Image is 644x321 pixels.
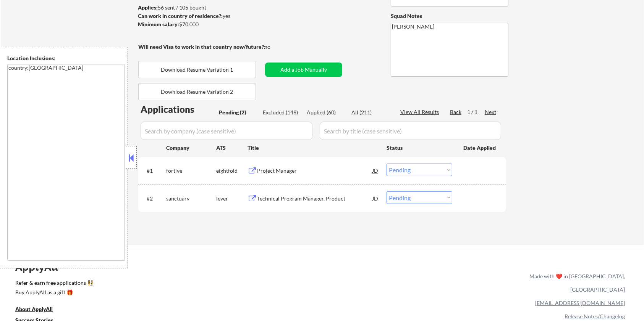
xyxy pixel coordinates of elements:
[320,122,501,140] input: Search by title (case sensitive)
[138,12,263,20] div: yes
[138,21,179,27] strong: Minimum salary:
[15,290,92,295] div: Buy ApplyAll as a gift 🎁
[15,260,67,273] div: ApplyAll
[372,191,379,205] div: JD
[248,144,379,152] div: Title
[138,4,158,11] strong: Applies:
[263,109,301,116] div: Excluded (149)
[138,83,256,100] button: Download Resume Variation 2
[147,167,160,175] div: #1
[257,167,372,175] div: Project Manager
[138,4,265,11] div: 56 sent / 105 bought
[400,108,441,116] div: View All Results
[257,195,372,202] div: Technical Program Manager, Product
[15,306,53,312] u: About ApplyAll
[219,109,257,116] div: Pending (2)
[463,144,497,152] div: Date Applied
[467,108,485,116] div: 1 / 1
[216,144,248,152] div: ATS
[387,141,452,154] div: Status
[216,167,248,175] div: eightfold
[141,105,216,114] div: Applications
[450,108,462,116] div: Back
[166,144,216,152] div: Company
[138,21,265,28] div: $70,000
[391,12,508,20] div: Squad Notes
[138,13,223,19] strong: Can work in country of residence?:
[307,109,345,116] div: Applied (60)
[7,55,125,62] div: Location Inclusions:
[166,167,216,175] div: fortive
[15,305,63,315] a: About ApplyAll
[485,108,497,116] div: Next
[138,43,265,50] strong: Will need Visa to work in that country now/future?:
[166,195,216,202] div: sanctuary
[351,109,390,116] div: All (211)
[535,300,625,306] a: [EMAIL_ADDRESS][DOMAIN_NAME]
[138,61,256,78] button: Download Resume Variation 1
[15,288,92,298] a: Buy ApplyAll as a gift 🎁
[265,63,342,77] button: Add a Job Manually
[15,280,370,288] a: Refer & earn free applications 👯‍♀️
[372,164,379,177] div: JD
[216,195,248,202] div: lever
[565,313,625,319] a: Release Notes/Changelog
[264,43,286,51] div: no
[147,195,160,202] div: #2
[141,122,312,140] input: Search by company (case sensitive)
[526,270,625,296] div: Made with ❤️ in [GEOGRAPHIC_DATA], [GEOGRAPHIC_DATA]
